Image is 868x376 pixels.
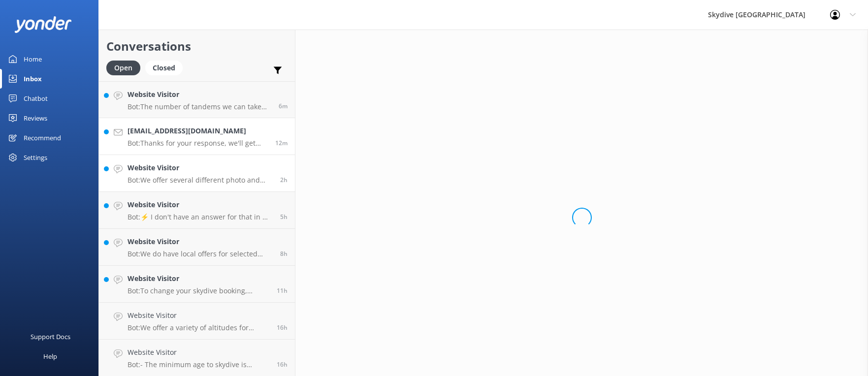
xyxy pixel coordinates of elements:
[128,125,268,136] h4: [EMAIL_ADDRESS][DOMAIN_NAME]
[99,229,295,266] a: Website VisitorBot:We do have local offers for selected locations. Please check out our current o...
[43,346,57,366] div: Help
[24,69,42,89] div: Inbox
[128,250,273,258] p: Bot: We do have local offers for selected locations. Please check out our current offers at [URL]...
[280,250,288,258] span: 12:10am 11-Aug-2025 (UTC +10:00) Australia/Brisbane
[128,102,271,111] p: Bot: The number of tandems we can take on a plane can vary depending on the location and availabi...
[279,102,288,110] span: 08:27am 11-Aug-2025 (UTC +10:00) Australia/Brisbane
[128,139,268,148] p: Bot: Thanks for your response, we'll get back to you as soon as we can during opening hours.
[99,155,295,192] a: Website VisitorBot:We offer several different photo and video packages. The Dedicated/Ultimate pa...
[128,310,269,321] h4: Website Visitor
[128,360,269,369] p: Bot: - The minimum age to skydive is [DEMOGRAPHIC_DATA]. - Anyone under 18 requires parental/lega...
[277,286,288,295] span: 08:48pm 10-Aug-2025 (UTC +10:00) Australia/Brisbane
[128,162,273,173] h4: Website Visitor
[99,118,295,155] a: [EMAIL_ADDRESS][DOMAIN_NAME]Bot:Thanks for your response, we'll get back to you as soon as we can...
[277,360,288,369] span: 03:56pm 10-Aug-2025 (UTC +10:00) Australia/Brisbane
[280,213,288,221] span: 03:04am 11-Aug-2025 (UTC +10:00) Australia/Brisbane
[280,176,288,184] span: 06:12am 11-Aug-2025 (UTC +10:00) Australia/Brisbane
[24,148,47,167] div: Settings
[275,139,288,147] span: 08:21am 11-Aug-2025 (UTC +10:00) Australia/Brisbane
[128,236,273,247] h4: Website Visitor
[24,128,61,148] div: Recommend
[24,49,42,69] div: Home
[128,89,271,100] h4: Website Visitor
[145,62,188,73] a: Closed
[106,62,145,73] a: Open
[24,108,47,128] div: Reviews
[31,327,70,346] div: Support Docs
[128,273,269,284] h4: Website Visitor
[128,176,273,185] p: Bot: We offer several different photo and video packages. The Dedicated/Ultimate packages provide...
[15,16,71,32] img: yonder-white-logo.png
[128,286,269,295] p: Bot: To change your skydive booking, please contact us by calling [PHONE_NUMBER] or emailing [EMA...
[145,61,183,75] div: Closed
[106,37,288,56] h2: Conversations
[277,323,288,332] span: 04:09pm 10-Aug-2025 (UTC +10:00) Australia/Brisbane
[99,303,295,340] a: Website VisitorBot:We offer a variety of altitudes for skydiving, with all dropzones providing ju...
[99,266,295,303] a: Website VisitorBot:To change your skydive booking, please contact us by calling [PHONE_NUMBER] or...
[99,192,295,229] a: Website VisitorBot:⚡ I don't have an answer for that in my knowledge base. Please try and rephras...
[128,213,273,221] p: Bot: ⚡ I don't have an answer for that in my knowledge base. Please try and rephrase your questio...
[99,81,295,118] a: Website VisitorBot:The number of tandems we can take on a plane can vary depending on the locatio...
[24,89,48,108] div: Chatbot
[128,323,269,332] p: Bot: We offer a variety of altitudes for skydiving, with all dropzones providing jumps up to 15,0...
[128,199,273,210] h4: Website Visitor
[128,347,269,358] h4: Website Visitor
[106,61,140,75] div: Open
